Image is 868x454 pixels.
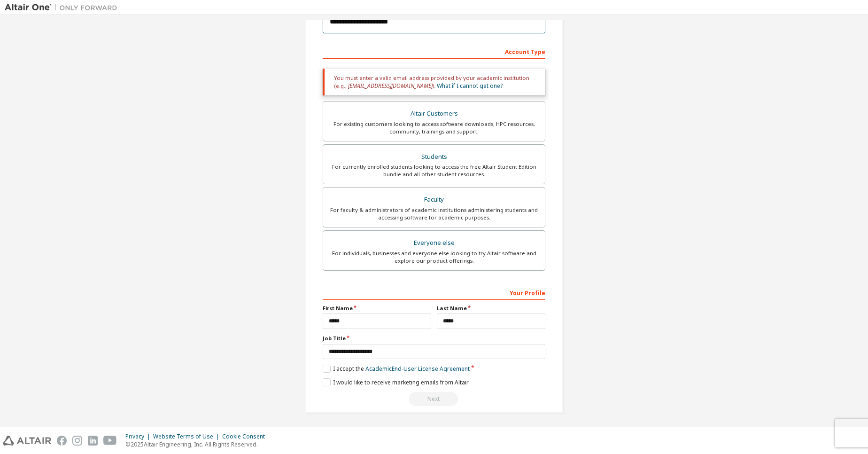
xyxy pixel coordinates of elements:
[153,433,222,440] div: Website Terms of Use
[3,436,51,446] img: altair_logo.svg
[125,433,153,440] div: Privacy
[437,305,545,312] label: Last Name
[323,365,470,373] label: I accept the
[323,305,431,312] label: First Name
[329,107,539,120] div: Altair Customers
[329,250,539,265] div: For individuals, businesses and everyone else looking to try Altair software and explore our prod...
[72,436,82,446] img: instagram.svg
[348,82,433,90] span: [EMAIL_ADDRESS][DOMAIN_NAME]
[323,392,545,406] div: You need to provide your academic email
[329,150,539,164] div: Students
[329,236,539,250] div: Everyone else
[5,3,122,12] img: Altair One
[125,440,271,448] p: © 2025 Altair Engineering, Inc. All Rights Reserved.
[103,436,117,446] img: youtube.svg
[329,206,539,221] div: For faculty & administrators of academic institutions administering students and accessing softwa...
[222,433,271,440] div: Cookie Consent
[329,163,539,178] div: For currently enrolled students looking to access the free Altair Student Edition bundle and all ...
[323,335,545,342] label: Job Title
[365,365,470,373] a: Academic End-User License Agreement
[329,120,539,135] div: For existing customers looking to access software downloads, HPC resources, community, trainings ...
[329,193,539,206] div: Faculty
[323,44,545,59] div: Account Type
[323,378,469,386] label: I would like to receive marketing emails from Altair
[57,436,67,446] img: facebook.svg
[88,436,98,446] img: linkedin.svg
[323,69,545,95] div: You must enter a valid email address provided by your academic institution (e.g., ).
[323,285,545,300] div: Your Profile
[437,82,503,90] a: What if I cannot get one?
